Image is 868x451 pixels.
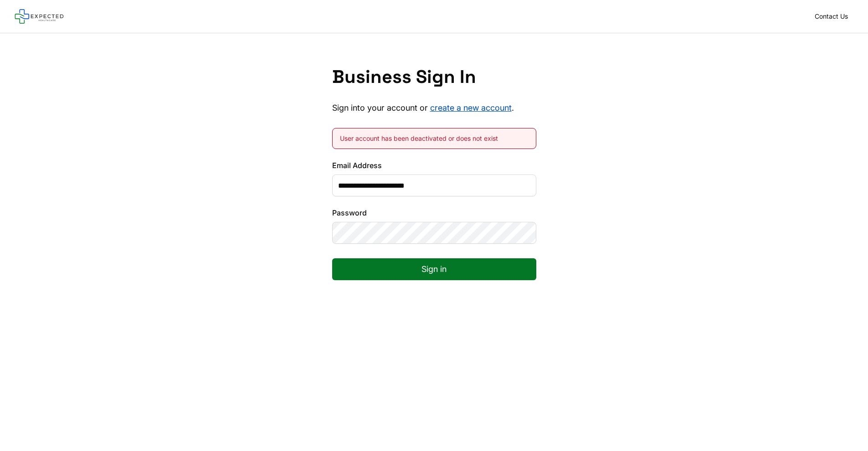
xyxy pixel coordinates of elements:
h1: Business Sign In [332,66,536,88]
div: User account has been deactivated or does not exist [340,134,529,143]
a: Contact Us [809,10,853,23]
label: Password [332,207,536,218]
button: Sign in [332,258,536,280]
a: create a new account [430,103,512,113]
p: Sign into your account or . [332,102,536,113]
label: Email Address [332,160,536,171]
